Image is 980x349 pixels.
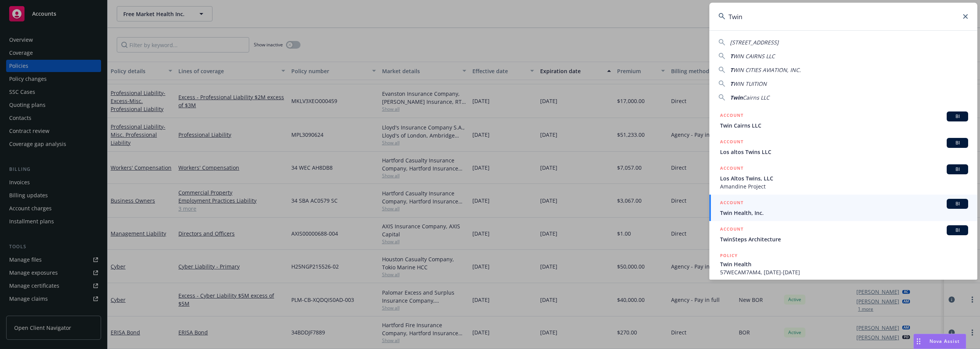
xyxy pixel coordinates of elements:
[950,113,965,120] span: BI
[720,182,968,190] span: Amandine Project
[733,66,801,74] span: WIN CITIES AVIATION, INC.
[720,121,968,129] span: Twin Cairns LLC
[950,166,965,173] span: BI
[709,134,977,160] a: ACCOUNTBILos altos Twins LLC
[720,268,968,276] span: 57WECAM7AM4, [DATE]-[DATE]
[929,338,960,344] span: Nova Assist
[709,195,977,221] a: ACCOUNTBITwin Health, Inc.
[720,260,968,268] span: Twin Health
[950,227,965,234] span: BI
[720,138,743,147] h5: ACCOUNT
[733,52,775,60] span: WIN CAIRNS LLC
[950,139,965,146] span: BI
[733,80,767,87] span: WIN TUITION
[720,199,743,208] h5: ACCOUNT
[720,209,968,217] span: Twin Health, Inc.
[730,66,733,74] span: T
[709,107,977,134] a: ACCOUNTBITwin Cairns LLC
[730,80,733,87] span: T
[709,247,977,280] a: POLICYTwin Health57WECAM7AM4, [DATE]-[DATE]
[950,200,965,207] span: BI
[743,94,769,101] span: Cairns LLC
[709,160,977,195] a: ACCOUNTBILos Altos Twins, LLCAmandine Project
[720,252,738,259] h5: POLICY
[720,164,743,174] h5: ACCOUNT
[730,52,733,60] span: T
[730,39,779,46] span: [STREET_ADDRESS]
[720,174,968,182] span: Los Altos Twins, LLC
[914,334,923,349] div: Drag to move
[720,235,968,243] span: TwinSteps Architecture
[709,221,977,247] a: ACCOUNTBITwinSteps Architecture
[720,111,743,121] h5: ACCOUNT
[720,148,968,156] span: Los altos Twins LLC
[720,225,743,234] h5: ACCOUNT
[730,94,743,101] span: Twin
[913,334,966,349] button: Nova Assist
[709,3,977,30] input: Search...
